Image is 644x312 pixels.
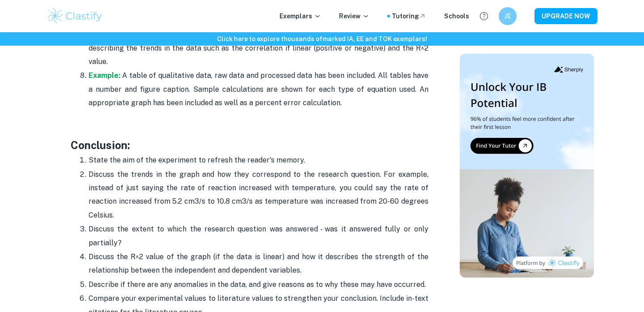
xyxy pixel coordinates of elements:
[89,250,428,278] p: Discuss the R^2 value of the graph (if the data is linear) and how it describes the strength of t...
[280,11,321,21] p: Exemplars
[89,278,428,291] p: Describe if there are any anomalies in the data, and give reasons as to why these may have occurred.
[476,9,491,24] button: Help and Feedback
[2,34,642,44] h6: Click here to explore thousands of marked IA, EE and TOK exemplars !
[392,11,426,21] a: Tutoring
[499,7,517,25] button: JE
[71,137,428,153] h3: Conclusion:
[534,8,597,24] button: UPGRADE NOW
[460,54,594,278] img: Thumbnail
[89,154,428,167] p: State the aim of the experiment to refresh the reader's memory.
[47,7,103,25] img: Clastify logo
[89,168,428,222] p: Discuss the trends in the graph and how they correspond to the research question. For example, in...
[444,11,469,21] a: Schools
[89,69,428,110] p: A table of qualitative data, raw data and processed data has been included. All tables have a num...
[339,11,369,21] p: Review
[89,222,428,250] p: Discuss the extent to which the research question was answered - was it answered fully or only pa...
[89,71,120,80] a: Example:
[503,11,513,21] h6: JE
